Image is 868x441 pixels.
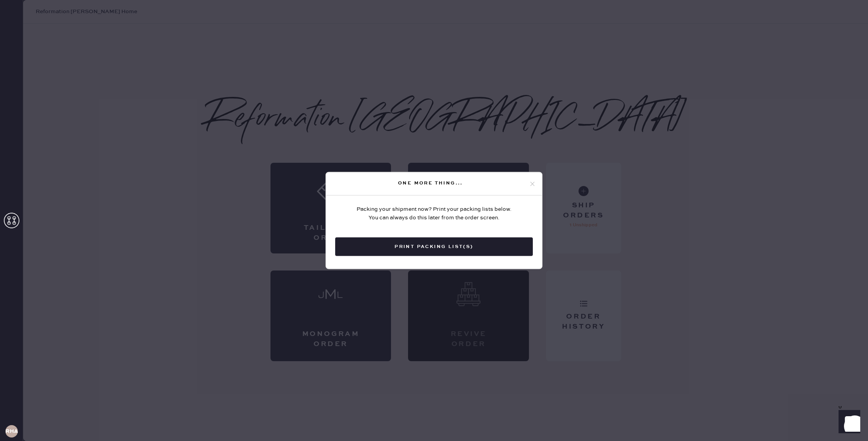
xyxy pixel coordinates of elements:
[831,406,865,439] iframe: Front Chat
[356,205,511,222] div: Packing your shipment now? Print your packing lists below. You can always do this later from the ...
[335,238,533,256] button: Print Packing List(s)
[332,178,529,188] div: One more thing...
[5,429,18,434] h3: RHA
